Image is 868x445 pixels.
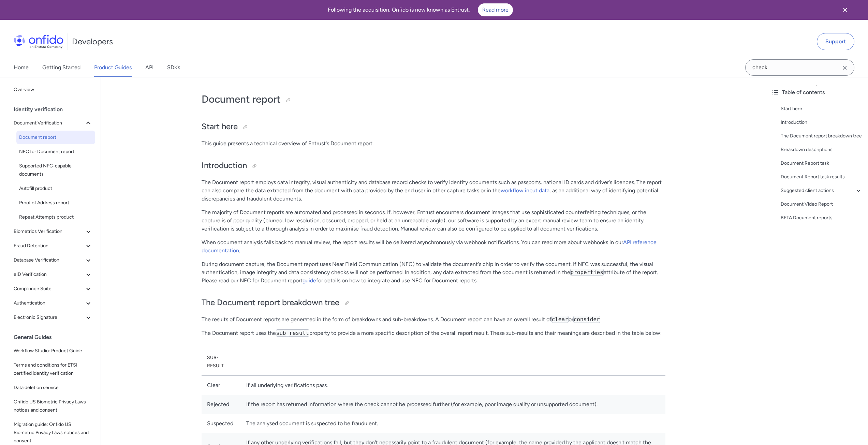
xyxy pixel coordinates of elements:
[241,414,665,433] td: The analysed document is suspected to be fraudulent.
[11,282,95,296] button: Compliance Suite
[14,35,63,48] img: Onfido Logo
[19,199,92,207] span: Proof of Address report
[11,116,95,130] button: Document Verification
[202,160,665,172] h2: Introduction
[781,159,863,167] a: Document Report task
[14,420,92,445] span: Migration guide: Onfido US Biometric Privacy Laws notices and consent
[11,296,95,310] button: Authentication
[14,242,84,250] span: Fraud Detection
[16,131,95,144] a: Document report
[145,58,153,77] a: API
[14,361,92,377] span: Terms and conditions for ETSI certified identity verification
[19,184,92,193] span: Autofill product
[11,239,95,253] button: Fraud Detection
[478,3,513,16] a: Read more
[781,187,863,195] a: Suggested client actions
[11,225,95,238] button: Biometrics Verification
[14,285,84,293] span: Compliance Suite
[94,58,132,77] a: Product Guides
[14,58,29,77] a: Home
[19,162,92,178] span: Supported NFC-capable documents
[14,270,84,279] span: eID Verification
[570,269,604,276] code: properties
[781,146,863,154] a: Breakdown descriptions
[11,311,95,324] button: Electronic Signature
[781,118,863,127] a: Introduction
[573,316,600,323] code: consider
[202,239,657,254] a: API reference documentation
[11,395,95,417] a: Onfido US Biometric Privacy Laws notices and consent
[781,200,863,208] a: Document Video Report
[16,196,95,210] a: Proof of Address report
[14,299,84,307] span: Authentication
[781,105,863,113] a: Start here
[202,208,665,233] p: The majority of Document reports are automated and processed in seconds. If, however, Entrust enc...
[167,58,180,77] a: SDKs
[14,227,84,236] span: Biometrics Verification
[14,86,92,94] span: Overview
[202,348,241,376] th: Sub-result
[14,103,98,116] div: Identity verification
[14,347,92,355] span: Workflow Studio: Product Guide
[202,178,665,203] p: The Document report employs data integrity, visual authenticity and database record checks to ver...
[202,375,241,395] td: Clear
[72,36,113,47] h1: Developers
[202,260,665,285] p: During document capture, the Document report uses Near Field Communication (NFC) to validate the ...
[14,330,98,344] div: General Guides
[11,83,95,97] a: Overview
[501,187,549,194] a: workflow input data
[16,145,95,159] a: NFC for Document report
[11,344,95,358] a: Workflow Studio: Product Guide
[14,119,84,127] span: Document Verification
[781,173,863,181] a: Document Report task results
[202,315,665,324] p: The results of Document reports are generated in the form of breakdowns and sub-breakdowns. A Doc...
[202,414,241,433] td: Suspected
[841,64,849,72] svg: Clear search field button
[14,256,84,264] span: Database Verification
[745,59,854,76] input: Onfido search input field
[817,33,854,50] a: Support
[19,133,92,142] span: Document report
[781,214,863,222] a: BETA Document reports
[16,210,95,224] a: Repeat Attempts product
[833,1,858,18] button: Close banner
[202,139,665,148] p: This guide presents a technical overview of Entrust's Document report.
[14,398,92,414] span: Onfido US Biometric Privacy Laws notices and consent
[14,384,92,392] span: Data deletion service
[8,3,833,16] div: Following the acquisition, Onfido is now known as Entrust.
[202,121,665,133] h2: Start here
[11,381,95,395] a: Data deletion service
[202,297,665,309] h2: The Document report breakdown tree
[19,148,92,156] span: NFC for Document report
[19,213,92,221] span: Repeat Attempts product
[202,238,665,255] p: When document analysis falls back to manual review, the report results will be delivered asynchro...
[16,159,95,181] a: Supported NFC-capable documents
[11,253,95,267] button: Database Verification
[303,277,316,284] a: guide
[241,375,665,395] td: If all underlying verifications pass.
[781,132,863,140] a: The Document report breakdown tree
[551,316,569,323] code: clear
[841,6,849,14] svg: Close banner
[202,395,241,414] td: Rejected
[11,268,95,281] button: eID Verification
[276,329,309,337] code: sub_result
[202,92,665,106] h1: Document report
[14,313,84,322] span: Electronic Signature
[202,329,665,337] p: The Document report uses the property to provide a more specific description of the overall repor...
[42,58,80,77] a: Getting Started
[11,358,95,380] a: Terms and conditions for ETSI certified identity verification
[16,182,95,195] a: Autofill product
[771,88,863,97] div: Table of contents
[241,395,665,414] td: If the report has returned information where the check cannot be processed further (for example, ...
